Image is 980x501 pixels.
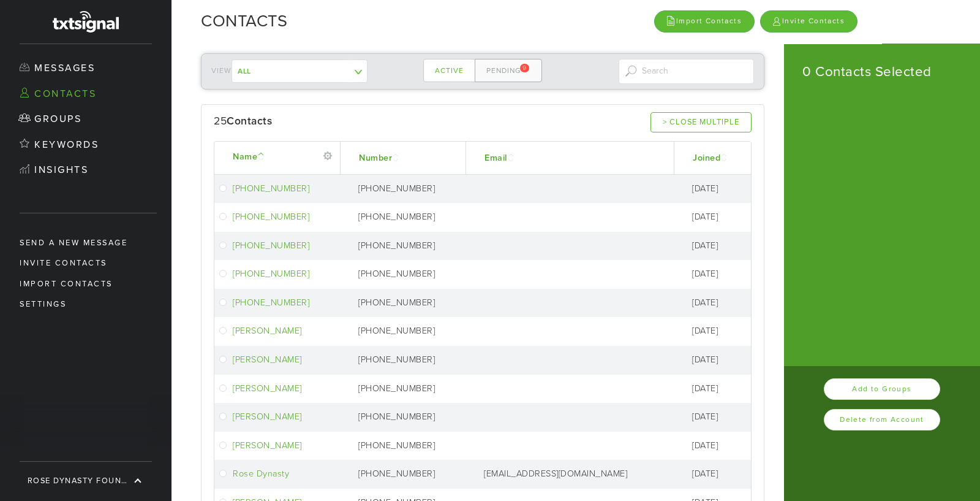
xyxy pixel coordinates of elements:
[520,64,529,72] div: 9
[692,440,745,453] div: [DATE]
[211,59,347,83] div: View
[692,240,745,253] div: [DATE]
[824,378,940,400] a: Add to Groups
[692,411,745,424] div: [DATE]
[358,383,459,396] div: [PHONE_NUMBER]
[233,468,334,481] a: Rose Dynasty
[358,268,459,281] div: [PHONE_NUMBER]
[693,153,729,163] a: Joined
[358,354,459,367] div: [PHONE_NUMBER]
[692,268,745,281] div: [DATE]
[358,183,459,196] div: [PHONE_NUMBER]
[802,62,968,82] div: 0 Contacts Selected
[233,383,334,396] a: [PERSON_NAME]
[233,151,266,162] a: Name
[233,297,334,310] a: [PHONE_NUMBER]
[692,297,745,310] div: [DATE]
[359,153,401,163] a: Number
[358,325,459,338] div: [PHONE_NUMBER]
[358,411,459,424] div: [PHONE_NUMBER]
[650,112,752,132] a: > Close Multiple
[692,383,745,396] div: [DATE]
[692,211,745,224] div: [DATE]
[233,268,334,281] a: [PHONE_NUMBER]
[233,411,334,424] a: [PERSON_NAME]
[619,59,755,84] input: Search
[358,468,459,481] div: [PHONE_NUMBER]
[358,240,459,253] div: [PHONE_NUMBER]
[475,59,542,82] a: Pending9
[227,112,272,131] div: Contacts
[233,240,334,253] a: [PHONE_NUMBER]
[214,112,483,131] div: 25
[692,325,745,338] div: [DATE]
[233,183,334,196] a: [PHONE_NUMBER]
[233,354,334,367] a: [PERSON_NAME]
[824,409,940,430] a: Delete from Account
[423,59,475,82] a: Active
[692,468,745,481] div: [DATE]
[663,117,739,128] div: > Close Multiple
[760,10,858,32] a: Invite Contacts
[358,211,459,224] div: [PHONE_NUMBER]
[484,468,668,481] div: [EMAIL_ADDRESS][DOMAIN_NAME]
[692,183,745,196] div: [DATE]
[233,440,334,453] a: [PERSON_NAME]
[358,440,459,453] div: [PHONE_NUMBER]
[484,153,516,163] a: Email
[692,354,745,367] div: [DATE]
[358,297,459,310] div: [PHONE_NUMBER]
[654,10,755,32] a: Import Contacts
[233,211,334,224] a: [PHONE_NUMBER]
[233,325,334,338] a: [PERSON_NAME]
